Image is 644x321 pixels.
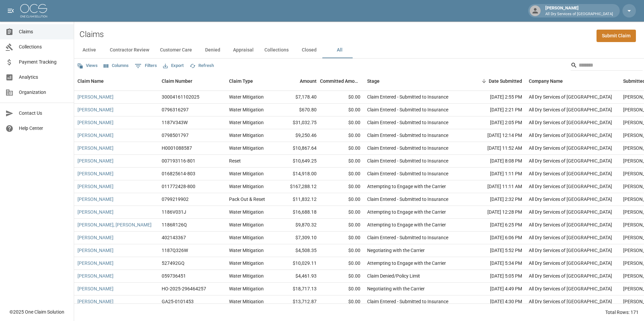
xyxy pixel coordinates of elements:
div: $0.00 [320,142,364,155]
div: [DATE] 2:21 PM [465,104,525,116]
div: Claim Entered - Submitted to Insurance [367,106,448,113]
a: [PERSON_NAME] [77,183,114,190]
div: All Dry Services of Atlanta [529,132,612,139]
div: Pack Out & Reset [229,196,265,203]
div: 011772428-800 [162,183,195,190]
div: Claim Entered - Submitted to Insurance [367,119,448,126]
a: [PERSON_NAME] [77,157,114,164]
div: $31,032.75 [276,116,320,129]
div: $9,250.46 [276,129,320,142]
div: Claim Name [77,72,104,91]
span: Help Center [19,125,68,132]
div: Claim Entered - Submitted to Insurance [367,298,448,305]
span: Claims [19,28,68,35]
a: [PERSON_NAME] [77,145,114,151]
div: [DATE] 4:49 PM [465,283,525,295]
button: Refresh [188,61,216,71]
button: Views [75,61,99,71]
div: 1187Q326W [162,247,188,254]
div: Claim Entered - Submitted to Insurance [367,196,448,203]
div: Claim Entered - Submitted to Insurance [367,170,448,177]
div: © 2025 One Claim Solution [9,309,64,315]
div: Attempting to Engage with the Carrier [367,260,446,266]
div: 1186V031J [162,209,186,215]
a: [PERSON_NAME] [77,119,114,126]
div: $0.00 [320,155,364,168]
a: [PERSON_NAME] [77,209,114,215]
a: [PERSON_NAME] [77,94,114,100]
div: All Dry Services of Atlanta [529,170,612,177]
div: 1186R126Q [162,221,187,228]
div: Committed Amount [320,72,364,91]
div: $10,029.11 [276,257,320,270]
div: H0001088587 [162,145,192,151]
div: [DATE] 4:30 PM [465,295,525,308]
div: $0.00 [320,180,364,193]
div: Claim Type [226,72,276,91]
div: 402143367 [162,234,186,241]
div: All Dry Services of Atlanta [529,119,612,126]
div: $0.00 [320,283,364,295]
div: Amount [300,72,317,91]
div: Date Submitted [465,72,525,91]
button: Active [74,42,104,58]
div: Claim Entered - Submitted to Insurance [367,94,448,100]
div: Stage [364,72,465,91]
div: Water Mitigation [229,170,264,177]
div: $18,717.13 [276,283,320,295]
div: [DATE] 5:05 PM [465,270,525,283]
div: $4,461.93 [276,270,320,283]
div: [DATE] 5:52 PM [465,244,525,257]
div: $0.00 [320,231,364,244]
div: $0.00 [320,116,364,129]
div: [DATE] 2:55 PM [465,91,525,104]
div: Water Mitigation [229,221,264,228]
div: All Dry Services of Atlanta [529,273,612,279]
div: 0796316297 [162,106,189,113]
div: dynamic tabs [74,42,644,58]
div: Company Name [529,72,563,91]
div: All Dry Services of Atlanta [529,209,612,215]
div: [DATE] 2:32 PM [465,193,525,206]
button: All [324,42,355,58]
div: Water Mitigation [229,260,264,266]
div: Claim Denied/Policy Limit [367,273,420,279]
div: All Dry Services of Atlanta [529,260,612,266]
div: Water Mitigation [229,94,264,100]
div: Water Mitigation [229,183,264,190]
div: [DATE] 1:11 PM [465,168,525,180]
p: All Dry Services of [GEOGRAPHIC_DATA] [545,11,613,17]
div: GA25-0101453 [162,298,194,305]
a: Submit Claim [597,30,636,42]
div: Water Mitigation [229,298,264,305]
button: Contractor Review [104,42,155,58]
div: $10,649.25 [276,155,320,168]
button: open drawer [4,4,18,17]
button: Collections [259,42,294,58]
a: [PERSON_NAME] [77,132,114,139]
div: All Dry Services of Atlanta [529,94,612,100]
div: 30004161102025 [162,94,199,100]
div: [DATE] 6:25 PM [465,219,525,231]
div: $13,712.87 [276,295,320,308]
div: Search [571,60,643,72]
div: Water Mitigation [229,132,264,139]
div: Water Mitigation [229,209,264,215]
div: Water Mitigation [229,106,264,113]
div: $0.00 [320,206,364,219]
div: Claim Type [229,72,253,91]
a: [PERSON_NAME] [77,273,114,279]
span: Contact Us [19,110,68,117]
img: ocs-logo-white-transparent.png [20,4,47,17]
div: Negotiating with the Carrier [367,285,425,292]
div: $0.00 [320,257,364,270]
a: [PERSON_NAME] [77,234,114,241]
span: Organization [19,89,68,96]
h2: Claims [79,30,104,39]
button: Select columns [102,61,130,71]
div: All Dry Services of Atlanta [529,298,612,305]
div: All Dry Services of Atlanta [529,106,612,113]
div: $0.00 [320,295,364,308]
div: $7,309.10 [276,231,320,244]
div: [DATE] 5:34 PM [465,257,525,270]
